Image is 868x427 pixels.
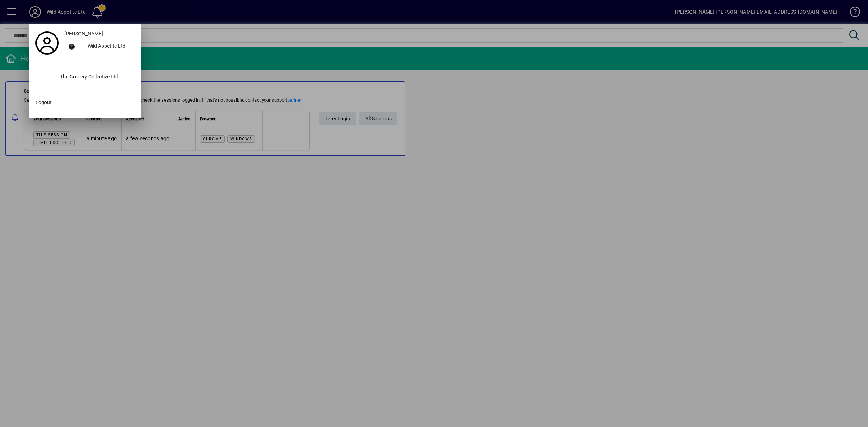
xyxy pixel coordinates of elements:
[54,71,137,84] div: The Grocery Collective Ltd
[33,37,61,50] a: Profile
[33,71,137,84] button: The Grocery Collective Ltd
[35,99,52,106] span: Logout
[64,30,103,38] span: [PERSON_NAME]
[82,40,137,53] div: Wild Appetite Ltd
[33,96,137,109] button: Logout
[61,27,137,40] a: [PERSON_NAME]
[61,40,137,53] button: Wild Appetite Ltd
